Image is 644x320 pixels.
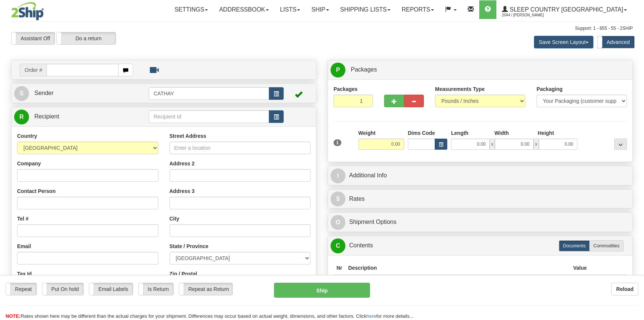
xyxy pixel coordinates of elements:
label: Length [451,129,468,137]
span: x [534,139,539,150]
a: Reports [396,0,439,19]
label: Assistant Off [12,32,55,44]
a: P Packages [331,62,630,77]
label: Email [17,243,31,250]
a: Ship [306,0,334,19]
label: Address 3 [170,187,195,195]
label: Weight [358,129,376,137]
span: x [490,139,495,150]
label: Dims Code [408,129,435,137]
label: Contact Person [17,187,55,195]
a: OShipment Options [331,215,630,230]
label: Repeat [6,283,36,295]
a: Sleep Country [GEOGRAPHIC_DATA] 2044 / [PERSON_NAME] [496,0,632,19]
input: Sender Id [149,87,269,100]
a: Addressbook [213,0,274,19]
input: Recipient Id [149,110,269,123]
label: Advanced [598,36,634,48]
label: City [170,215,179,222]
button: Ship [274,283,370,298]
div: ... [614,139,627,150]
label: Width [495,129,509,137]
label: Tax Id [17,270,32,278]
label: Packages [334,85,358,93]
span: Packages [351,66,377,73]
label: Is Return [139,283,173,295]
span: C [331,238,345,253]
label: Measurements Type [435,85,485,93]
span: O [331,215,345,230]
span: Sender [34,90,54,96]
a: Lists [274,0,306,19]
a: Shipping lists [335,0,396,19]
div: Support: 1 - 855 - 55 - 2SHIP [11,25,633,32]
iframe: chat widget [627,122,643,198]
label: Company [17,160,41,167]
a: $Rates [331,191,630,207]
label: Country [17,132,37,140]
label: Put On hold [42,283,84,295]
label: Tel # [17,215,29,222]
label: Repeat as Return [179,283,232,295]
span: P [331,63,345,77]
a: S Sender [14,86,149,101]
span: Sleep Country [GEOGRAPHIC_DATA] [508,6,623,13]
span: $ [331,191,345,206]
label: Commodities [589,240,624,251]
label: State / Province [170,243,209,250]
span: 2044 / [PERSON_NAME] [502,12,558,19]
th: Value [570,261,590,275]
label: Address 2 [170,160,195,167]
label: Do a return [57,32,116,44]
a: CContents [331,238,630,253]
label: Email Labels [89,283,133,295]
b: Reload [616,286,634,292]
input: Enter a location [170,142,311,154]
label: Documents [559,240,590,251]
th: Nr [334,261,345,275]
button: Reload [611,283,638,295]
span: NOTE: [6,313,20,319]
span: R [14,110,29,124]
label: Street Address [170,132,206,140]
button: Save Screen Layout [534,36,593,48]
label: Packaging [537,85,563,93]
th: Description [345,261,570,275]
label: Zip / Postal [170,270,197,278]
a: here [367,313,376,319]
span: Order # [20,64,46,76]
span: 1 [334,139,341,146]
label: Height [538,129,554,137]
img: logo2044.jpg [11,2,44,20]
a: R Recipient [14,109,134,124]
span: I [331,168,345,183]
span: Recipient [34,113,59,120]
span: S [14,86,29,101]
a: IAdditional Info [331,168,630,183]
a: Settings [169,0,213,19]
